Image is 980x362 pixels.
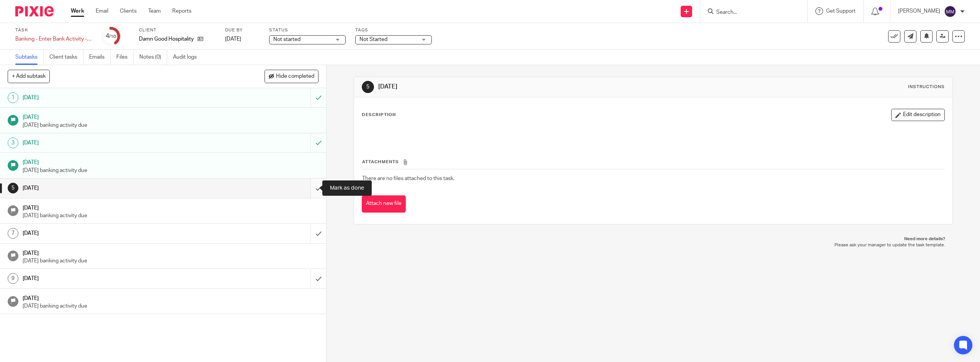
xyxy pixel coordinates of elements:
[361,242,945,248] p: Please ask your manager to update the task template.
[8,70,50,83] button: + Add subtask
[120,7,137,15] a: Clients
[139,27,216,33] label: Client
[23,212,319,219] p: [DATE] banking activity due
[106,32,116,41] div: 4
[148,7,161,15] a: Team
[269,27,346,33] label: Status
[23,293,319,302] h1: [DATE]
[23,167,319,174] p: [DATE] banking activity due
[378,83,670,91] h1: [DATE]
[96,7,108,15] a: Email
[362,81,374,93] div: 5
[49,50,83,65] a: Client tasks
[23,182,209,194] h1: [DATE]
[23,302,319,310] p: [DATE] banking activity due
[8,183,18,193] div: 5
[362,160,399,164] span: Attachments
[908,84,945,90] div: Instructions
[359,37,387,42] span: Not Started
[172,7,191,15] a: Reports
[23,121,319,129] p: [DATE] banking activity due
[265,70,318,83] button: Hide completed
[23,228,209,239] h1: [DATE]
[8,228,18,239] div: 7
[8,273,18,284] div: 9
[225,27,260,33] label: Due by
[944,5,956,18] img: svg%3E
[139,35,194,43] p: Damn Good Hospitality
[361,236,945,242] p: Need more details?
[23,202,319,212] h1: [DATE]
[715,9,784,16] input: Search
[225,36,241,42] span: [DATE]
[89,50,111,65] a: Emails
[139,50,167,65] a: Notes (0)
[891,109,945,121] button: Edit description
[273,37,301,42] span: Not started
[898,7,940,15] p: [PERSON_NAME]
[23,137,209,149] h1: [DATE]
[23,157,319,166] h1: [DATE]
[15,50,44,65] a: Subtasks
[355,27,432,33] label: Tags
[15,6,54,16] img: Pixie
[23,92,209,103] h1: [DATE]
[23,247,319,257] h1: [DATE]
[362,176,454,181] span: There are no files attached to this task.
[23,273,209,284] h1: [DATE]
[362,112,396,118] p: Description
[116,50,134,65] a: Files
[23,111,319,121] h1: [DATE]
[826,8,856,14] span: Get Support
[15,27,92,33] label: Task
[276,74,314,80] span: Hide completed
[362,195,406,213] button: Attach new file
[109,34,116,39] small: /10
[15,35,92,43] div: Banking - Enter Bank Activity - week 34
[173,50,203,65] a: Audit logs
[23,257,319,265] p: [DATE] banking activity due
[8,92,18,103] div: 1
[8,138,18,148] div: 3
[71,7,84,15] a: Work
